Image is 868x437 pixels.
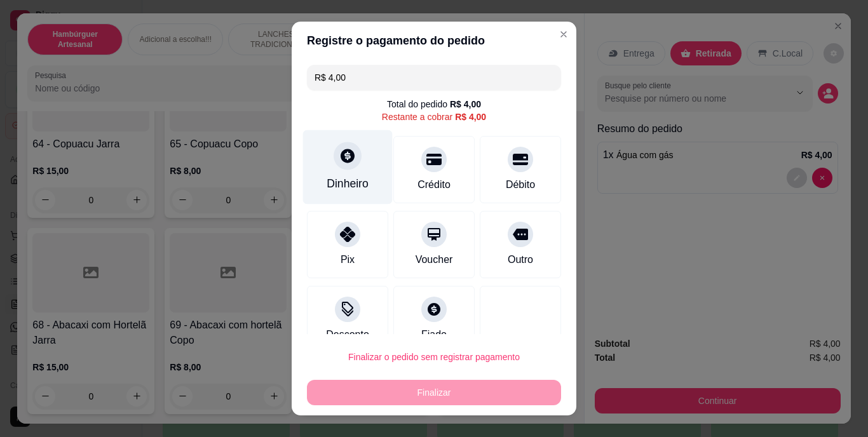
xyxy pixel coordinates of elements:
div: R$ 4,00 [450,98,481,111]
div: Pix [341,252,355,267]
div: Outro [508,252,533,267]
div: R$ 4,00 [455,111,486,123]
div: Voucher [416,252,453,267]
div: Total do pedido [387,98,481,111]
button: Finalizar o pedido sem registrar pagamento [307,344,561,370]
div: Débito [506,177,535,192]
div: Crédito [417,177,451,192]
div: Desconto [326,327,369,342]
button: Close [553,24,574,44]
div: Restante a cobrar [382,111,486,123]
div: Fiado [421,327,447,342]
div: Dinheiro [327,176,369,192]
input: Ex.: hambúrguer de cordeiro [315,65,553,90]
header: Registre o pagamento do pedido [292,22,576,60]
